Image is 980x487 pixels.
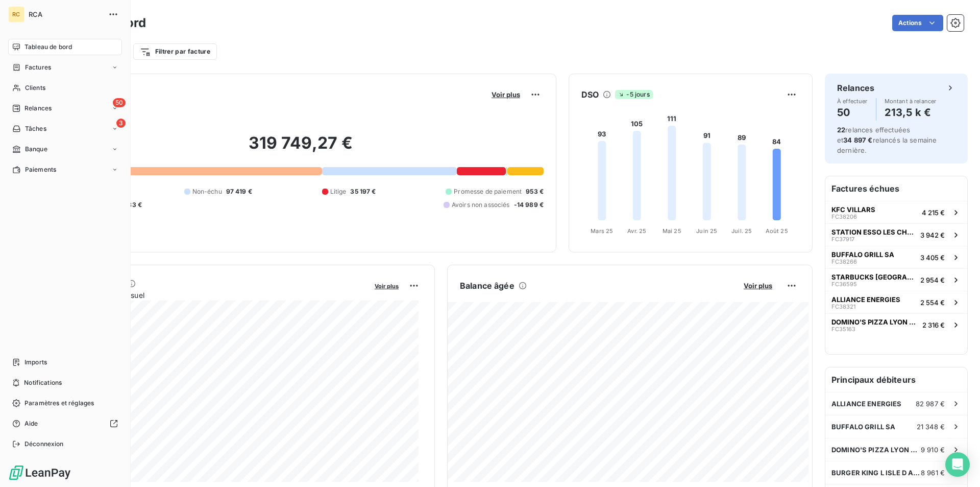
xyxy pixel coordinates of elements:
[24,439,64,449] span: Déconnexion
[920,253,945,262] span: 3 405 €
[916,400,945,408] span: 82 987 €
[113,98,126,107] span: 50
[731,227,752,235] tspan: Juil. 25
[741,281,775,290] button: Voir plus
[831,273,916,281] span: STARBUCKS [GEOGRAPHIC_DATA]
[831,205,875,214] span: KFC VILLARS
[226,187,252,196] span: 97 419 €
[825,291,967,313] button: ALLIANCE ENERGIESFC383212 554 €
[25,83,45,92] span: Clients
[24,378,62,387] span: Notifications
[831,400,902,408] span: ALLIANCE ENERGIES
[831,214,857,220] span: FC38206
[8,354,122,370] a: Imports
[917,423,945,431] span: 21 348 €
[831,236,854,242] span: FC37917
[591,227,613,235] tspan: Mars 25
[8,141,122,157] a: Banque
[488,90,523,99] button: Voir plus
[831,295,900,304] span: ALLIANCE ENERGIES
[452,200,510,210] span: Avoirs non associés
[766,227,788,235] tspan: Août 25
[831,228,916,236] span: STATION ESSO LES CHERES
[831,423,895,431] span: BUFFALO GRILL SA
[831,250,894,259] span: BUFFALO GRILL SA
[58,290,367,300] span: Chiffre d'affaires mensuel
[921,469,945,477] span: 8 961 €
[825,313,967,336] button: DOMINO'S PIZZA LYON 8 MERMOZFC351632 316 €
[526,187,544,196] span: 953 €
[29,10,102,18] span: RCA
[350,187,376,196] span: 35 197 €
[825,176,967,201] h6: Factures échues
[920,231,945,239] span: 3 942 €
[831,304,855,310] span: FC38321
[133,43,217,60] button: Filtrer par facture
[615,90,652,99] span: -5 jours
[831,318,918,326] span: DOMINO'S PIZZA LYON 8 MERMOZ
[945,452,970,477] div: Open Intercom Messenger
[837,98,868,104] span: À effectuer
[831,326,855,332] span: FC35163
[8,395,122,411] a: Paramètres et réglages
[24,399,94,408] span: Paramètres et réglages
[922,208,945,217] span: 4 215 €
[8,415,122,432] a: Aide
[24,358,47,367] span: Imports
[843,136,872,144] span: 34 897 €
[627,227,646,235] tspan: Avr. 25
[837,104,868,121] h4: 50
[24,42,72,52] span: Tableau de bord
[25,145,47,154] span: Banque
[330,187,347,196] span: Litige
[831,446,921,454] span: DOMINO'S PIZZA LYON 3 OUEST
[837,126,845,134] span: 22
[116,119,126,128] span: 3
[8,100,122,117] a: 50Relances
[8,59,122,76] a: Factures
[831,469,921,477] span: BURGER KING L ISLE D ABEAU
[831,259,857,265] span: FC38266
[920,276,945,284] span: 2 954 €
[8,161,122,178] a: Paiements
[8,80,122,96] a: Clients
[514,200,544,210] span: -14 989 €
[460,280,514,292] h6: Balance âgée
[454,187,522,196] span: Promesse de paiement
[825,201,967,223] button: KFC VILLARSFC382064 215 €
[663,227,681,235] tspan: Mai 25
[372,281,402,290] button: Voir plus
[25,63,51,72] span: Factures
[825,246,967,268] button: BUFFALO GRILL SAFC382663 405 €
[885,98,937,104] span: Montant à relancer
[25,124,46,133] span: Tâches
[921,446,945,454] span: 9 910 €
[192,187,222,196] span: Non-échu
[885,104,937,121] h4: 213,5 k €
[24,104,52,113] span: Relances
[825,223,967,246] button: STATION ESSO LES CHERESFC379173 942 €
[581,88,599,101] h6: DSO
[8,39,122,55] a: Tableau de bord
[375,283,399,290] span: Voir plus
[8,465,71,481] img: Logo LeanPay
[922,321,945,329] span: 2 316 €
[837,126,937,154] span: relances effectuées et relancés la semaine dernière.
[25,165,56,174] span: Paiements
[8,121,122,137] a: 3Tâches
[892,15,943,31] button: Actions
[8,6,24,22] div: RC
[831,281,857,287] span: FC36595
[920,298,945,307] span: 2 554 €
[825,367,967,392] h6: Principaux débiteurs
[744,282,772,290] span: Voir plus
[696,227,717,235] tspan: Juin 25
[24,419,38,428] span: Aide
[492,90,520,99] span: Voir plus
[837,82,874,94] h6: Relances
[58,133,544,164] h2: 319 749,27 €
[825,268,967,291] button: STARBUCKS [GEOGRAPHIC_DATA]FC365952 954 €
